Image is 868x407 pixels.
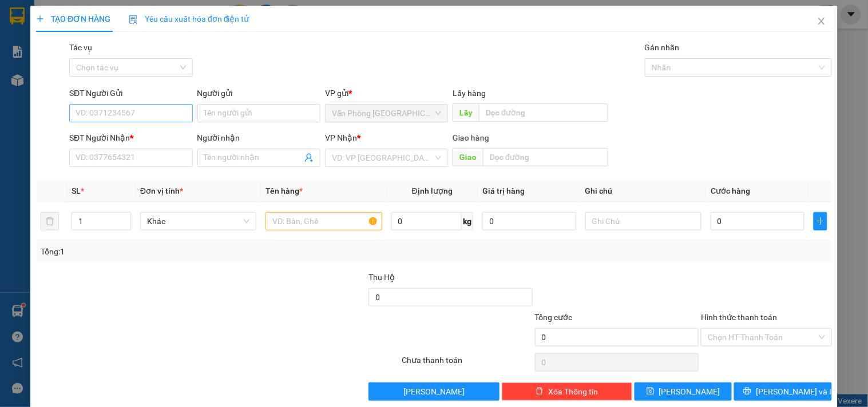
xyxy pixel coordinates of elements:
[635,382,732,401] button: save[PERSON_NAME]
[806,6,838,38] button: Close
[149,79,164,95] span: SL
[129,14,249,23] span: Yêu cầu xuất hóa đơn điện tử
[647,387,655,396] span: save
[36,15,44,23] span: plus
[36,14,110,23] span: TẠO ĐƠN HÀNG
[756,385,837,398] span: [PERSON_NAME] và In
[325,133,357,142] span: VP Nhận
[41,245,336,258] div: Tổng: 1
[325,87,448,99] div: VP gửi
[401,354,533,374] div: Chưa thanh toán
[147,213,249,230] span: Khác
[482,186,525,195] span: Giá trị hàng
[41,212,59,230] button: delete
[265,186,303,195] span: Tên hàng
[744,387,752,396] span: printer
[9,61,26,73] span: CR :
[548,385,598,398] span: Xóa Thông tin
[134,37,214,53] div: 0879333444
[197,87,320,99] div: Người gửi
[645,43,680,52] label: Gán nhãn
[10,81,214,95] div: Tên hàng: 1 HỘP GIẤY ( : 1 )
[814,212,827,230] button: plus
[197,131,320,144] div: Người nhận
[368,382,499,401] button: [PERSON_NAME]
[10,37,126,53] div: 0778553979
[581,180,706,202] th: Ghi chú
[536,387,544,396] span: delete
[814,217,827,226] span: plus
[332,105,441,122] span: Văn Phòng Tân Phú
[482,212,576,230] input: 0
[265,212,382,230] input: VD: Bàn, Ghế
[403,385,465,398] span: [PERSON_NAME]
[69,43,92,52] label: Tác vụ
[72,186,81,195] span: SL
[9,60,128,74] div: 50.000
[453,148,483,166] span: Giao
[134,10,214,37] div: VP Đắk Lắk
[483,148,608,166] input: Dọc đường
[304,153,314,162] span: user-add
[140,186,183,195] span: Đơn vị tính
[453,103,479,122] span: Lấy
[462,212,473,230] span: kg
[535,313,573,322] span: Tổng cước
[479,103,608,122] input: Dọc đường
[735,382,832,401] button: printer[PERSON_NAME] và In
[412,186,453,195] span: Định lượng
[585,212,701,230] input: Ghi Chú
[134,11,161,23] span: Nhận:
[368,273,395,282] span: Thu Hộ
[659,385,720,398] span: [PERSON_NAME]
[817,17,826,26] span: close
[711,186,750,195] span: Cước hàng
[502,382,632,401] button: deleteXóa Thông tin
[701,313,777,322] label: Hình thức thanh toán
[453,89,486,98] span: Lấy hàng
[10,11,27,23] span: Gửi:
[453,133,490,142] span: Giao hàng
[69,87,192,99] div: SĐT Người Gửi
[69,131,192,144] div: SĐT Người Nhận
[10,10,126,37] div: Văn Phòng [GEOGRAPHIC_DATA]
[129,15,138,24] img: icon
